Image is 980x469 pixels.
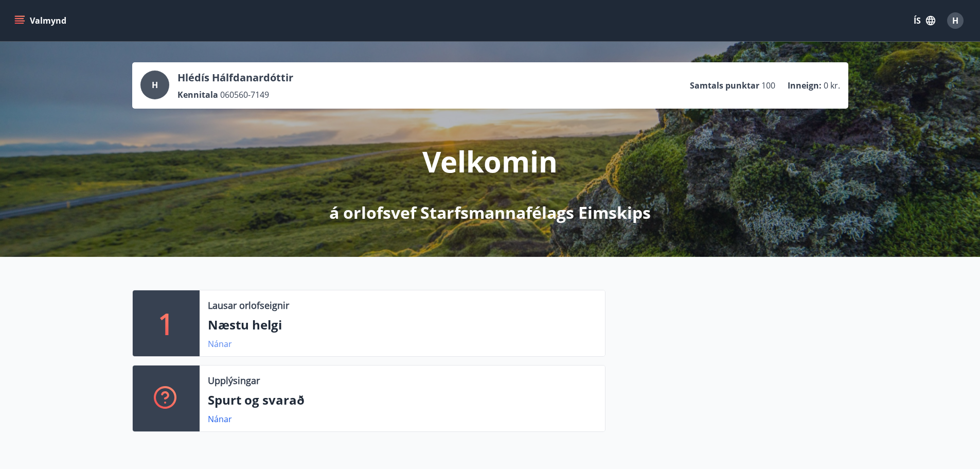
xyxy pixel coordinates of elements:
span: H [152,79,158,91]
p: Hlédís Hálfdanardóttir [177,71,293,85]
p: á orlofsvef Starfsmannafélags Eimskips [329,201,651,224]
button: ÍS [908,11,941,30]
p: Upplýsingar [208,374,260,387]
p: Velkomin [422,142,558,181]
span: H [952,15,958,26]
p: Kennitala [177,89,218,100]
span: 0 kr. [824,80,840,91]
span: 100 [761,80,775,91]
span: 060560-7149 [220,89,269,100]
button: menu [12,11,70,30]
p: Spurt og svarað [208,391,597,409]
p: Inneign : [788,80,822,91]
p: 1 [158,304,174,343]
p: Næstu helgi [208,316,597,334]
p: Lausar orlofseignir [208,299,289,312]
a: Nánar [208,338,232,350]
button: H [943,8,968,33]
a: Nánar [208,413,232,425]
p: Samtals punktar [690,80,759,91]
